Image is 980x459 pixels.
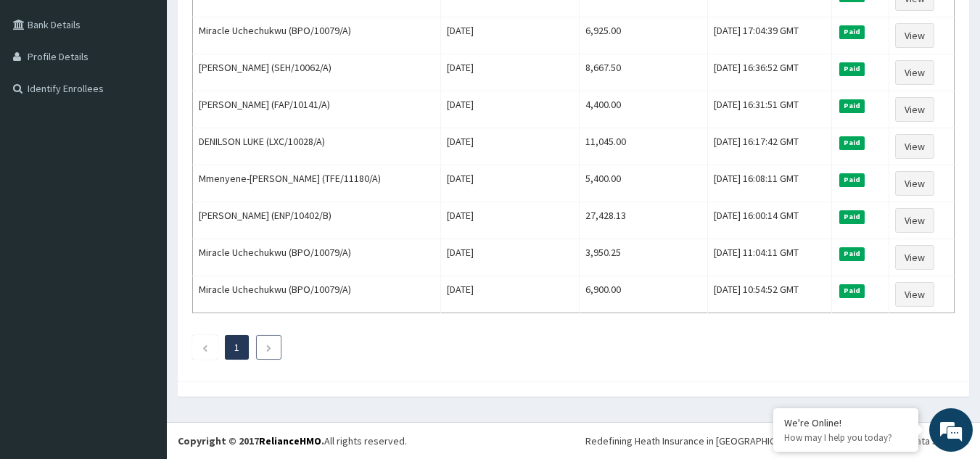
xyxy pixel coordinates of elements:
[895,60,934,85] a: View
[193,91,441,128] td: [PERSON_NAME] (FAP/10141/A)
[895,134,934,159] a: View
[579,202,707,239] td: 27,428.13
[839,247,865,260] span: Paid
[784,431,907,444] p: How may I help you today?
[895,245,934,270] a: View
[579,17,707,54] td: 6,925.00
[440,128,579,165] td: [DATE]
[579,165,707,202] td: 5,400.00
[895,282,934,307] a: View
[193,17,441,54] td: Miracle Uchechukwu (BPO/10079/A)
[839,173,865,186] span: Paid
[839,99,865,112] span: Paid
[167,422,980,459] footer: All rights reserved.
[895,171,934,196] a: View
[839,25,865,38] span: Paid
[178,434,324,447] strong: Copyright © 2017 .
[238,7,273,42] div: Minimize live chat window
[193,202,441,239] td: [PERSON_NAME] (ENP/10402/B)
[839,210,865,223] span: Paid
[234,341,239,354] a: Page 1 is your current page
[440,165,579,202] td: [DATE]
[579,91,707,128] td: 4,400.00
[707,54,831,91] td: [DATE] 16:36:52 GMT
[193,276,441,313] td: Miracle Uchechukwu (BPO/10079/A)
[707,128,831,165] td: [DATE] 16:17:42 GMT
[895,208,934,233] a: View
[440,17,579,54] td: [DATE]
[440,239,579,276] td: [DATE]
[193,128,441,165] td: DENILSON LUKE (LXC/10028/A)
[707,91,831,128] td: [DATE] 16:31:51 GMT
[7,305,276,356] textarea: Type your message and hit 'Enter'
[265,341,272,354] a: Next page
[84,137,200,284] span: We're online!
[895,23,934,48] a: View
[585,434,969,448] div: Redefining Heath Insurance in [GEOGRAPHIC_DATA] using Telemedicine and Data Science!
[259,434,321,447] a: RelianceHMO
[440,276,579,313] td: [DATE]
[193,239,441,276] td: Miracle Uchechukwu (BPO/10079/A)
[839,284,865,297] span: Paid
[839,62,865,75] span: Paid
[895,97,934,122] a: View
[707,202,831,239] td: [DATE] 16:00:14 GMT
[440,54,579,91] td: [DATE]
[707,276,831,313] td: [DATE] 10:54:52 GMT
[579,239,707,276] td: 3,950.25
[707,239,831,276] td: [DATE] 11:04:11 GMT
[440,202,579,239] td: [DATE]
[579,54,707,91] td: 8,667.50
[193,54,441,91] td: [PERSON_NAME] (SEH/10062/A)
[440,91,579,128] td: [DATE]
[839,136,865,149] span: Paid
[75,81,244,100] div: Chat with us now
[202,341,208,354] a: Previous page
[707,17,831,54] td: [DATE] 17:04:39 GMT
[27,73,59,109] img: d_794563401_company_1708531726252_794563401
[579,128,707,165] td: 11,045.00
[707,165,831,202] td: [DATE] 16:08:11 GMT
[579,276,707,313] td: 6,900.00
[193,165,441,202] td: Mmenyene-[PERSON_NAME] (TFE/11180/A)
[784,416,907,429] div: We're Online!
